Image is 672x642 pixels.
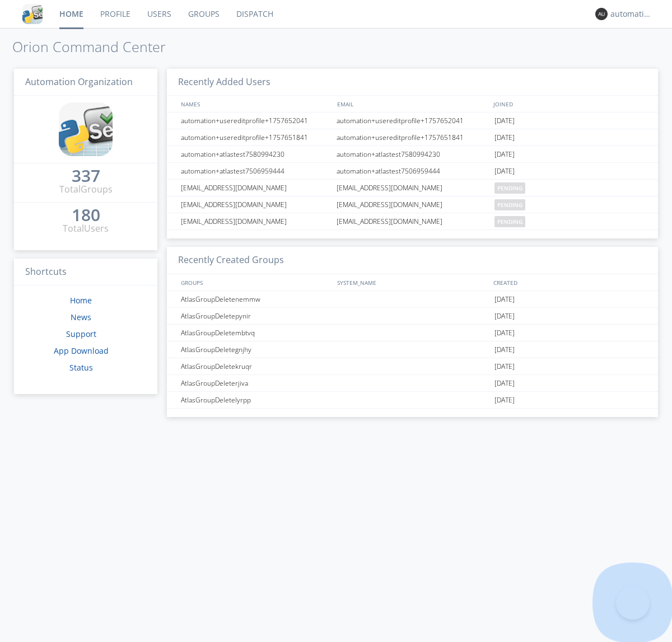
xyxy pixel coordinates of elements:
[494,199,525,210] span: pending
[334,213,492,229] div: [EMAIL_ADDRESS][DOMAIN_NAME]
[167,129,658,146] a: automation+usereditprofile+1757651841automation+usereditprofile+1757651841[DATE]
[167,325,658,341] a: AtlasGroupDeletembtvq[DATE]
[69,362,93,373] a: Status
[59,102,113,156] img: cddb5a64eb264b2086981ab96f4c1ba7
[167,291,658,308] a: AtlasGroupDeletenemmw[DATE]
[178,291,333,307] div: AtlasGroupDeletenemmw
[178,113,333,129] div: automation+usereditprofile+1757652041
[70,295,92,306] a: Home
[178,196,333,213] div: [EMAIL_ADDRESS][DOMAIN_NAME]
[494,146,515,163] span: [DATE]
[66,329,96,339] a: Support
[491,274,647,290] div: CREATED
[494,325,515,341] span: [DATE]
[494,182,525,194] span: pending
[178,213,333,229] div: [EMAIL_ADDRESS][DOMAIN_NAME]
[178,392,333,408] div: AtlasGroupDeletelyrpp
[178,146,333,162] div: automation+atlastest7580994230
[178,180,333,196] div: [EMAIL_ADDRESS][DOMAIN_NAME]
[22,4,43,24] img: cddb5a64eb264b2086981ab96f4c1ba7
[494,341,515,358] span: [DATE]
[25,76,133,88] span: Automation Organization
[334,129,492,146] div: automation+usereditprofile+1757651841
[167,196,658,213] a: [EMAIL_ADDRESS][DOMAIN_NAME][EMAIL_ADDRESS][DOMAIN_NAME]pending
[14,259,157,286] h3: Shortcuts
[494,216,525,227] span: pending
[167,69,658,96] h3: Recently Added Users
[71,312,91,322] a: News
[59,183,113,196] div: Total Groups
[178,325,333,341] div: AtlasGroupDeletembtvq
[178,274,332,290] div: GROUPS
[178,341,333,358] div: AtlasGroupDeletegnjhy
[494,375,515,392] span: [DATE]
[167,180,658,196] a: [EMAIL_ADDRESS][DOMAIN_NAME][EMAIL_ADDRESS][DOMAIN_NAME]pending
[167,146,658,163] a: automation+atlastest7580994230automation+atlastest7580994230[DATE]
[494,358,515,375] span: [DATE]
[72,209,100,221] div: 180
[178,96,332,112] div: NAMES
[178,163,333,179] div: automation+atlastest7506959444
[72,170,100,181] div: 337
[63,222,109,235] div: Total Users
[167,113,658,129] a: automation+usereditprofile+1757652041automation+usereditprofile+1757652041[DATE]
[334,180,492,196] div: [EMAIL_ADDRESS][DOMAIN_NAME]
[491,96,647,112] div: JOINED
[178,375,333,391] div: AtlasGroupDeleterjiva
[167,341,658,358] a: AtlasGroupDeletegnjhy[DATE]
[494,308,515,325] span: [DATE]
[167,163,658,180] a: automation+atlastest7506959444automation+atlastest7506959444[DATE]
[54,345,109,356] a: App Download
[334,113,492,129] div: automation+usereditprofile+1757652041
[494,291,515,308] span: [DATE]
[494,392,515,409] span: [DATE]
[167,213,658,230] a: [EMAIL_ADDRESS][DOMAIN_NAME][EMAIL_ADDRESS][DOMAIN_NAME]pending
[494,129,515,146] span: [DATE]
[334,146,492,162] div: automation+atlastest7580994230
[610,8,652,20] div: automation+atlas0036
[334,96,491,112] div: EMAIL
[334,274,491,290] div: SYSTEM_NAME
[167,375,658,392] a: AtlasGroupDeleterjiva[DATE]
[616,586,650,620] iframe: Toggle Customer Support
[72,170,100,183] a: 337
[167,308,658,325] a: AtlasGroupDeletepynir[DATE]
[178,129,333,146] div: automation+usereditprofile+1757651841
[178,308,333,324] div: AtlasGroupDeletepynir
[167,358,658,375] a: AtlasGroupDeletekruqr[DATE]
[334,163,492,179] div: automation+atlastest7506959444
[167,247,658,274] h3: Recently Created Groups
[167,392,658,409] a: AtlasGroupDeletelyrpp[DATE]
[494,163,515,180] span: [DATE]
[334,196,492,213] div: [EMAIL_ADDRESS][DOMAIN_NAME]
[72,209,100,222] a: 180
[595,8,608,20] img: 373638.png
[178,358,333,374] div: AtlasGroupDeletekruqr
[494,113,515,129] span: [DATE]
